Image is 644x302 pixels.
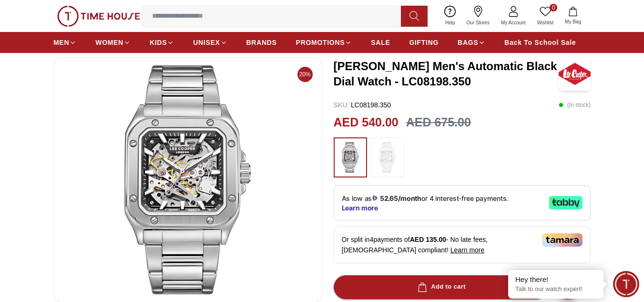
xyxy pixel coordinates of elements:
[458,34,485,51] a: BAGS
[533,19,557,26] span: Wishlist
[334,114,399,132] h2: AED 540.00
[561,18,585,25] span: My Bag
[334,101,349,109] span: SKU :
[193,38,220,47] span: UNISEX
[371,38,390,47] span: SALE
[441,19,459,26] span: Help
[246,38,277,47] span: BRANDS
[440,4,461,28] a: Help
[57,6,140,27] img: ...
[53,38,69,47] span: MEN
[150,38,167,47] span: KIDS
[504,34,576,51] a: Back To School Sale
[334,226,591,263] div: Or split in 4 payments of - No late fees, [DEMOGRAPHIC_DATA] compliant!
[193,34,227,51] a: UNISEX
[550,4,557,11] span: 0
[296,34,352,51] a: PROMOTIONS
[338,142,362,173] img: ...
[497,19,530,26] span: My Account
[450,246,485,254] span: Learn more
[461,4,495,28] a: Our Stores
[334,100,391,110] p: LC08198.350
[371,34,390,51] a: SALE
[406,114,471,132] h3: AED 675.00
[559,5,587,27] button: My Bag
[458,38,478,47] span: BAGS
[53,34,76,51] a: MEN
[532,4,559,28] a: 0Wishlist
[334,275,548,299] button: Add to cart
[297,67,313,82] span: 20%
[416,281,466,292] div: Add to cart
[376,142,399,173] img: ...
[95,34,131,51] a: WOMEN
[150,34,174,51] a: KIDS
[515,285,596,293] p: Talk to our watch expert!
[542,233,583,247] img: Tamara
[334,59,559,89] h3: [PERSON_NAME] Men's Automatic Black Dial Watch - LC08198.350
[95,38,123,47] span: WOMEN
[559,57,591,91] img: Lee Cooper Men's Automatic Black Dial Watch - LC08198.350
[61,65,314,294] img: Lee Cooper Men's Automatic Black Dial Watch - LC08198.350
[296,38,345,47] span: PROMOTIONS
[613,271,639,297] div: Chat Widget
[409,34,439,51] a: GIFTING
[409,38,439,47] span: GIFTING
[559,100,591,110] p: ( In stock )
[515,275,596,284] div: Hey there!
[463,19,493,26] span: Our Stores
[504,38,576,47] span: Back To School Sale
[246,34,277,51] a: BRANDS
[410,236,446,243] span: AED 135.00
